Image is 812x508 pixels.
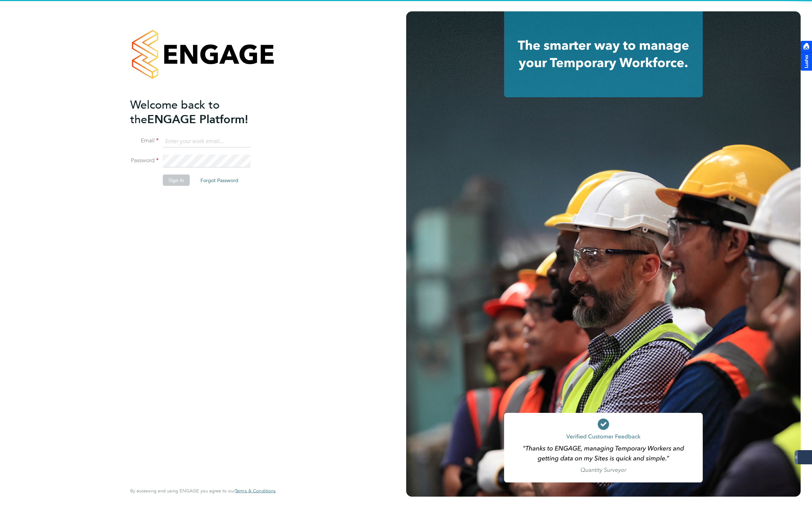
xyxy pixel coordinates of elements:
[163,175,190,186] button: Sign In
[130,157,159,164] label: Password
[130,98,220,126] span: Welcome back to the
[163,135,250,148] input: Enter your work email...
[235,488,276,494] a: Terms & Conditions
[195,175,244,186] button: Forgot Password
[130,137,159,144] label: Email
[130,97,269,126] h2: ENGAGE Platform!
[130,488,276,494] span: By accessing and using ENGAGE you agree to our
